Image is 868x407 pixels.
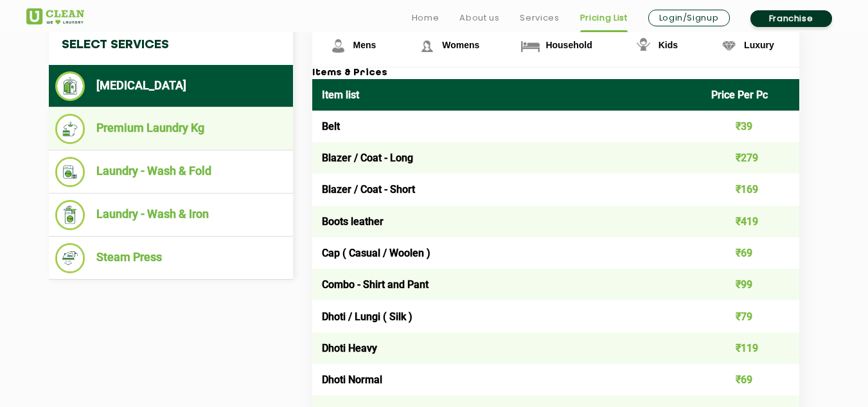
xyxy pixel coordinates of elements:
td: ₹39 [702,111,799,142]
img: Laundry - Wash & Fold [55,157,85,187]
span: Womens [442,40,479,50]
td: ₹79 [702,300,799,332]
a: Franchise [750,10,832,27]
a: Login/Signup [648,10,730,26]
img: Mens [327,35,350,57]
td: Combo - Shirt and Pant [312,269,702,300]
img: Steam Press [55,243,85,273]
td: Boots leather [312,206,702,237]
span: Kids [659,40,678,50]
td: Dhoti Normal [312,364,702,395]
td: ₹119 [702,332,799,364]
td: Blazer / Coat - Long [312,142,702,174]
img: Household [519,35,542,57]
li: Premium Laundry Kg [55,114,287,144]
span: Household [545,40,592,50]
td: ₹69 [702,364,799,395]
td: Cap ( Casual / Woolen ) [312,237,702,269]
img: UClean Laundry and Dry Cleaning [26,8,84,24]
th: Price Per Pc [702,79,799,111]
td: Blazer / Coat - Short [312,174,702,205]
td: ₹169 [702,174,799,205]
a: Home [412,10,439,26]
h4: Select Services [49,25,293,65]
td: ₹69 [702,237,799,269]
td: Dhoti / Lungi ( Silk ) [312,300,702,332]
td: ₹279 [702,142,799,174]
a: About us [459,10,499,26]
td: Belt [312,111,702,142]
li: [MEDICAL_DATA] [55,71,287,101]
img: Dry Cleaning [55,71,85,101]
a: Services [520,10,559,26]
h3: Items & Prices [312,68,799,79]
li: Laundry - Wash & Fold [55,157,287,187]
img: Luxury [718,35,740,57]
th: Item list [312,79,702,111]
span: Luxury [744,40,774,50]
li: Steam Press [55,243,287,273]
img: Premium Laundry Kg [55,114,85,144]
td: Dhoti Heavy [312,332,702,364]
img: Laundry - Wash & Iron [55,200,85,230]
td: ₹99 [702,269,799,300]
a: Pricing List [580,10,628,26]
td: ₹419 [702,206,799,237]
li: Laundry - Wash & Iron [55,200,287,230]
img: Womens [416,35,438,57]
span: Mens [353,40,376,50]
img: Kids [632,35,655,57]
